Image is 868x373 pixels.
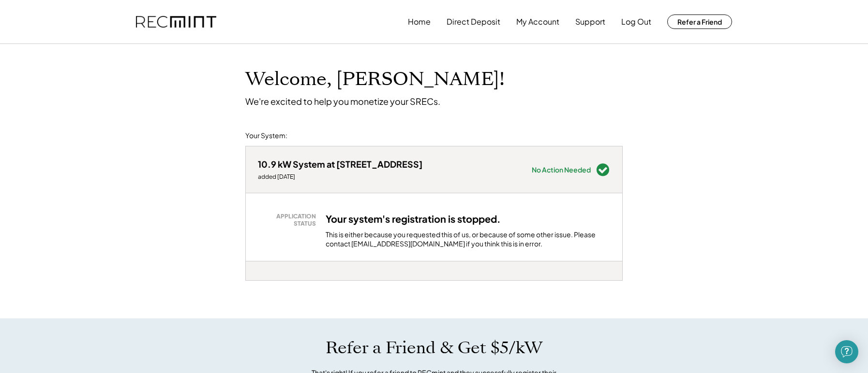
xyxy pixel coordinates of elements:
div: 10.9 kW System at [STREET_ADDRESS] [258,158,422,170]
div: Open Intercom Messenger [835,340,858,363]
button: Home [408,12,431,31]
img: recmint-logotype%403x.png [136,16,216,28]
div: ju70eb6n - VA Distributed [245,281,279,285]
div: No Action Needed [532,166,591,173]
button: Refer a Friend [667,14,732,29]
h1: Refer a Friend & Get $5/kW [326,338,542,358]
div: added [DATE] [258,173,422,181]
button: Support [575,12,605,31]
div: Your System: [245,131,287,141]
div: We're excited to help you monetize your SRECs. [245,96,440,107]
button: Log Out [621,12,651,31]
div: This is either because you requested this of us, or because of some other issue. Please contact [... [326,230,610,249]
div: APPLICATION STATUS [263,213,316,228]
button: My Account [516,12,559,31]
h3: Your system's registration is stopped. [326,213,501,225]
button: Direct Deposit [447,12,500,31]
h1: Welcome, [PERSON_NAME]! [245,68,505,91]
